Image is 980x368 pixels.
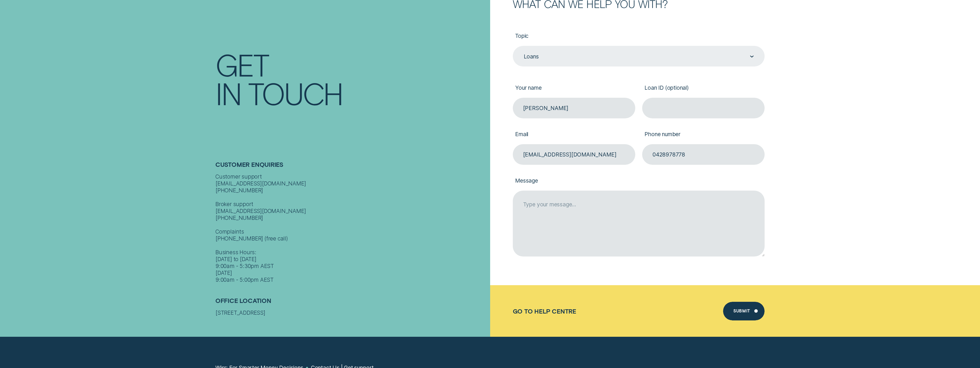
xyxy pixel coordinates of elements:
div: [STREET_ADDRESS] [215,309,487,316]
div: Customer support [EMAIL_ADDRESS][DOMAIN_NAME] [PHONE_NUMBER] Broker support [EMAIL_ADDRESS][DOMAI... [215,173,487,283]
div: Loans [524,53,539,60]
label: Email [513,125,635,144]
label: Loan ID (optional) [642,79,765,97]
h2: Customer Enquiries [215,161,487,173]
div: Touch [248,79,342,107]
a: Go to Help Centre [513,308,576,315]
div: Get [215,50,268,79]
label: Topic [513,27,765,46]
label: Your name [513,79,635,97]
h2: Office Location [215,297,487,309]
h1: Get In Touch [215,50,487,107]
label: Phone number [642,125,765,144]
div: In [215,79,241,107]
button: Submit [723,302,765,320]
label: Message [513,172,765,191]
